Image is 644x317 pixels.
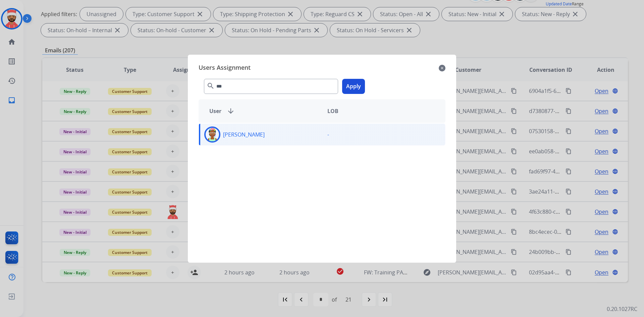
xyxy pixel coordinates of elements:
mat-icon: arrow_downward [227,107,235,115]
p: - [327,130,329,139]
span: LOB [327,107,338,115]
div: User [204,107,322,115]
mat-icon: close [439,64,445,72]
span: Users Assignment [199,63,251,73]
button: Apply [342,79,365,94]
mat-icon: search [207,82,215,90]
p: [PERSON_NAME] [223,130,265,139]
